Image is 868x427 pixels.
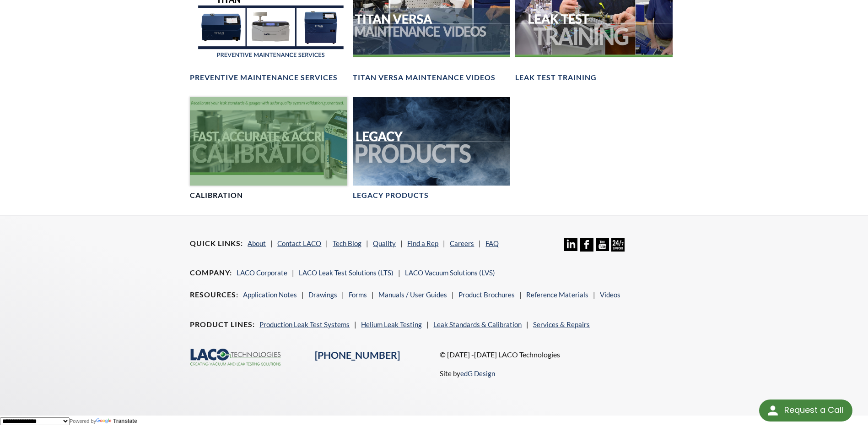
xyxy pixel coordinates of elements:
[353,97,510,200] a: Legacy Products headerLegacy Products
[450,239,474,247] a: Careers
[315,349,400,361] a: [PHONE_NUMBER]
[405,268,495,277] a: LACO Vacuum Solutions (LVS)
[526,290,588,299] a: Reference Materials
[433,320,522,328] a: Leak Standards & Calibration
[784,400,843,421] div: Request a Call
[600,290,620,299] a: Videos
[361,320,422,328] a: Helium Leak Testing
[349,290,367,299] a: Forms
[259,320,350,328] a: Production Leak Test Systems
[190,97,347,200] a: Fast, Accurate & Accredited Calibration headerCalibration
[96,418,113,424] img: Google Translate
[458,290,515,299] a: Product Brochures
[333,239,361,247] a: Tech Blog
[237,268,287,277] a: LACO Corporate
[190,239,243,248] h4: Quick Links
[440,349,678,361] p: © [DATE] -[DATE] LACO Technologies
[190,73,338,82] h4: Preventive Maintenance Services
[515,73,597,82] h4: Leak Test Training
[190,320,255,329] h4: Product Lines
[407,239,438,247] a: Find a Rep
[96,418,137,424] a: Translate
[460,369,495,378] a: edG Design
[277,239,321,247] a: Contact LACO
[190,268,232,278] h4: Company
[353,191,429,200] h4: Legacy Products
[308,290,337,299] a: Drawings
[533,320,590,328] a: Services & Repairs
[766,403,780,418] img: round button
[611,245,625,253] a: 24/7 Support
[353,73,496,82] h4: TITAN VERSA Maintenance Videos
[373,239,396,247] a: Quality
[485,239,499,247] a: FAQ
[190,290,238,300] h4: Resources
[759,400,852,422] div: Request a Call
[248,239,266,247] a: About
[190,191,243,200] h4: Calibration
[243,290,297,299] a: Application Notes
[440,368,495,379] p: Site by
[299,268,394,277] a: LACO Leak Test Solutions (LTS)
[611,238,625,251] img: 24/7 Support Icon
[378,290,447,299] a: Manuals / User Guides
